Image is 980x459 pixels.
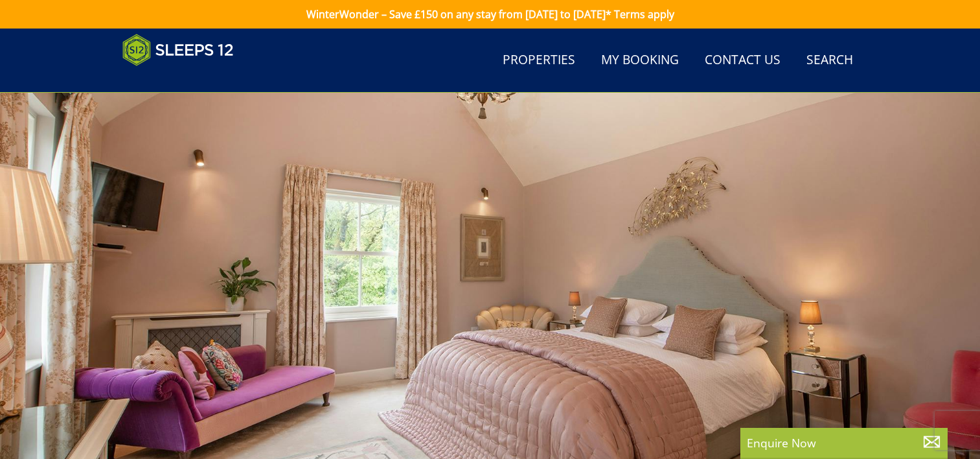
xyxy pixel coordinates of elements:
[116,74,252,85] iframe: Customer reviews powered by Trustpilot
[122,34,234,66] img: Sleeps 12
[801,46,858,75] a: Search
[747,434,941,451] p: Enquire Now
[700,46,786,75] a: Contact Us
[596,46,684,75] a: My Booking
[497,46,580,75] a: Properties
